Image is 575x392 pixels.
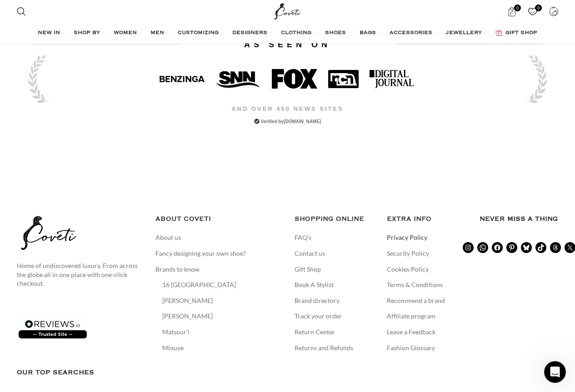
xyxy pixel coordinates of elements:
[295,343,354,352] a: Returns and Refunds
[162,327,190,337] a: Matsour’i
[261,119,321,124] span: Verified by
[295,327,336,337] a: Return Center
[325,30,346,37] span: SHOES
[328,70,359,88] img: Featured on NCN
[387,280,444,289] a: Terms & Conditions
[390,24,437,42] a: ACCESSORIES
[272,7,303,15] a: Site logo
[387,233,428,242] a: Privacy Policy
[232,30,267,37] span: DESIGNERS
[524,2,542,20] a: 0
[295,280,335,289] a: Book A Stylist
[535,5,542,11] span: 0
[150,30,164,37] span: MEN
[215,69,261,89] img: Featured on Suncoast News Network
[74,24,105,42] a: SHOP BY
[387,214,466,224] h5: EXTRA INFO
[155,214,281,224] h5: ABOUT COVETI
[514,5,521,11] span: 0
[162,296,214,305] a: [PERSON_NAME]
[480,214,559,224] h3: Never miss a thing
[155,265,200,274] a: Brands to know
[114,30,137,37] span: WOMEN
[12,24,563,42] div: Main navigation
[17,261,142,288] p: Home of undiscovered luxury. From across the globe all in one place with one-click checkout.
[387,343,436,352] a: Fashion Glossary
[446,30,482,37] span: JEWELLERY
[19,29,556,60] span: AS SEEN ON
[232,24,272,42] a: DESIGNERS
[17,315,89,340] img: reviews-trust-logo-2.png
[295,214,374,224] h5: SHOPPING ONLINE
[325,24,350,42] a: SHOES
[162,312,214,321] a: [PERSON_NAME]
[281,24,316,42] a: CLOTHING
[387,327,436,337] a: Leave a Feedback
[446,24,486,42] a: JEWELLERY
[295,249,326,258] a: Contact us
[503,2,521,20] a: 0
[387,249,430,258] a: Security Policy
[505,30,537,37] span: GIFT SHOP
[284,119,321,124] a: [DOMAIN_NAME]
[150,24,169,42] a: MEN
[155,249,247,258] a: Fancy designing your own shoe?
[12,2,30,20] a: Search
[74,30,100,37] span: SHOP BY
[524,2,542,20] div: My Wishlist
[281,30,311,37] span: CLOTHING
[360,24,380,42] a: BAGS
[387,265,430,274] a: Cookies Policy
[178,30,219,37] span: CUSTOMIZING
[254,119,260,124] img: public
[526,54,547,104] img: public
[28,54,49,104] img: public
[370,70,414,88] img: Featured on Digital Journal
[295,312,343,321] a: Track your order
[544,361,566,383] iframe: Intercom live chat
[387,296,446,305] a: Recommend a brand
[360,30,376,37] span: BAGS
[17,214,80,252] img: coveti-black-logo_ueqiqk.png
[295,233,312,242] a: FAQ’s
[19,105,556,113] span: AND OVER 450 NEWS SITES
[162,343,185,352] a: Mlouye
[295,265,322,274] a: Gift Shop
[38,30,60,37] span: NEW IN
[178,24,223,42] a: CUSTOMIZING
[272,69,317,88] img: Featured on FOX 40
[155,233,182,242] a: About us
[295,296,340,305] a: Brand directory
[162,280,237,289] a: 16 [GEOGRAPHIC_DATA]
[17,367,142,377] h3: Our Top Searches
[38,24,65,42] a: NEW IN
[495,24,537,42] a: GIFT SHOP
[495,30,502,36] img: GiftBag
[159,70,205,88] img: Featured on Benzinga
[390,30,432,37] span: ACCESSORIES
[114,24,141,42] a: WOMEN
[387,312,436,321] a: Affiliate program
